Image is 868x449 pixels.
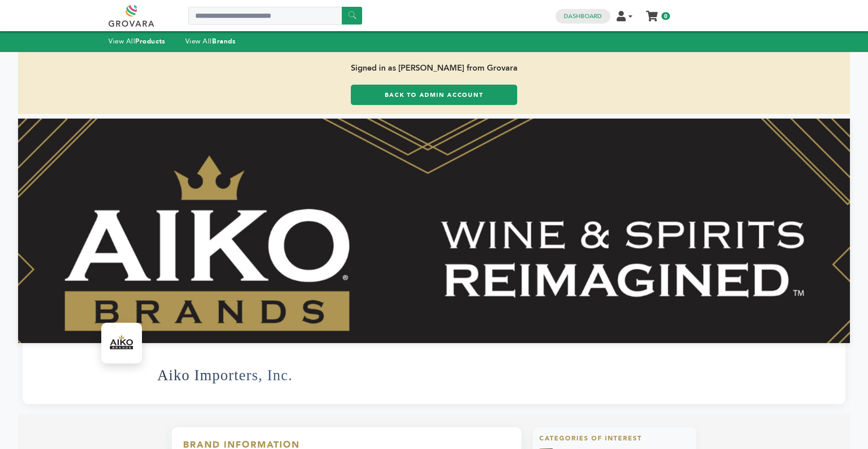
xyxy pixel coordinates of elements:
span: 0 [661,12,670,20]
span: Signed in as [PERSON_NAME] from Grovara [18,52,850,85]
img: Aiko Importers, Inc. Logo [104,325,140,361]
a: View AllBrands [185,37,236,46]
a: My Cart [647,8,657,18]
strong: Brands [212,37,236,46]
strong: Products [135,37,165,46]
input: Search a product or brand... [188,7,362,25]
a: View AllProducts [108,37,165,46]
h1: Aiko Importers, Inc. [157,353,292,397]
a: Dashboard [564,12,602,20]
a: Back to Admin Account [351,85,517,105]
